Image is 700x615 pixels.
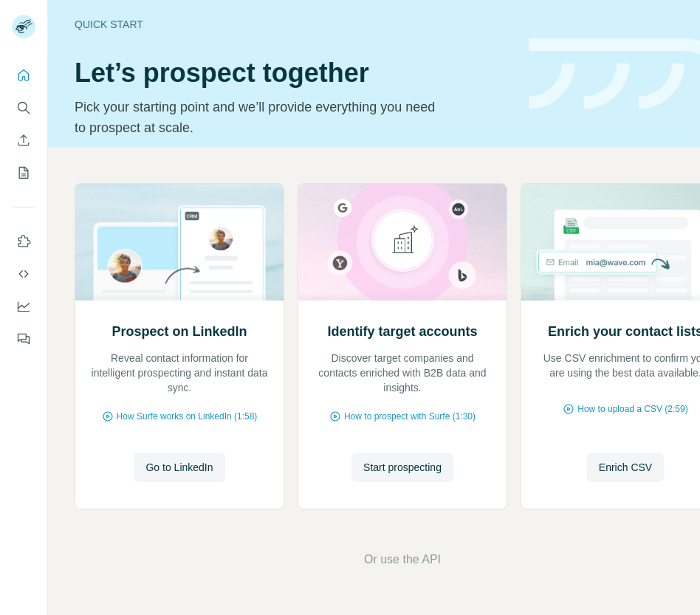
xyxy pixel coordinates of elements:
[90,351,269,395] p: Reveal contact information for intelligent prospecting and instant data sync.
[12,326,35,352] button: Feedback
[117,410,258,423] span: How Surfe works on LinkedIn (1:58)
[134,453,224,482] button: Go to LinkedIn
[145,460,213,475] span: Go to LinkedIn
[12,95,35,121] button: Search
[12,159,35,186] button: My lists
[75,97,445,138] p: Pick your starting point and we’ll provide everything you need to prospect at scale.
[12,261,35,287] button: Use Surfe API
[75,58,511,88] h1: Let’s prospect together
[75,17,511,32] div: Quick start
[327,321,477,342] h2: Identify target accounts
[363,460,442,475] span: Start prospecting
[12,293,35,320] button: Dashboard
[599,460,652,475] span: Enrich CSV
[351,453,453,482] button: Start prospecting
[577,402,687,416] span: How to upload a CSV (2:59)
[587,453,664,482] button: Enrich CSV
[111,321,247,342] h2: Prospect on LinkedIn
[12,62,35,89] button: Quick start
[364,551,441,568] button: Or use the API
[313,351,492,395] p: Discover target companies and contacts enriched with B2B data and insights.
[75,184,284,300] img: Prospect on LinkedIn
[298,184,507,300] img: Identify target accounts
[12,127,35,154] button: Enrich CSV
[344,410,476,423] span: How to prospect with Surfe (1:30)
[12,228,35,255] button: Use Surfe on LinkedIn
